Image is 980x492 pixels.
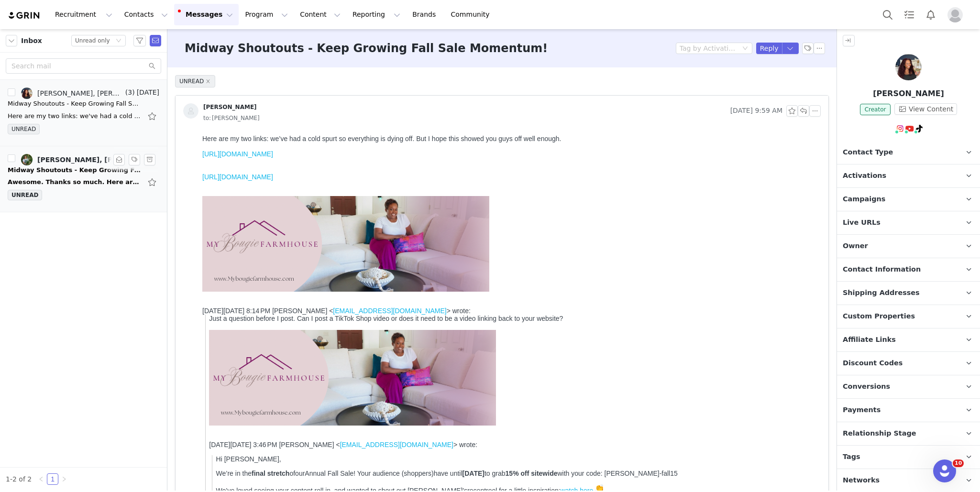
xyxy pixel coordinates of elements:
strong: final reminder [187,374,231,382]
button: Reporting [347,4,406,25]
span: We’re in the of Annual Fall Sale! Y have until to grab with your code: [PERSON_NAME]-fall15 [18,339,479,346]
span: Conversions [843,382,890,392]
img: placeholder-contacts.jpeg [183,103,198,119]
span: Send Email [150,35,161,46]
span: UNREAD [8,124,40,134]
img: AIorK4zpSQkTpmL_MNergIy8w_6OZIvafSZe8ziEq8gG3CmVaZi1MK-cYf7in3IhUgXWHPV27W14WgHreIE6 [4,65,291,161]
div: [DATE][DATE] 8:14 PM [PERSON_NAME] < > wrote: [4,176,618,184]
button: Notifications [920,4,941,25]
div: [DATE][DATE] 3:46 PM [PERSON_NAME] < > wrote: [11,310,618,317]
span: Creator [860,104,891,115]
i: icon: left [38,476,44,482]
span: Tags [843,452,860,462]
h3: Midway Shoutouts - Keep Growing Fall Sale Momentum! [185,40,548,57]
strong: final stretch [53,339,91,346]
img: 💪 [144,439,154,448]
img: 🌱 [154,441,161,448]
div: [PERSON_NAME] [203,103,257,111]
a: [PERSON_NAME], [PERSON_NAME], [PERSON_NAME] [21,87,123,99]
p: [PERSON_NAME] [837,88,980,99]
span: Activations [843,171,886,181]
span: Contact Information [843,264,921,275]
div: Tag by Activation [680,44,736,53]
li: 1-2 of 2 [6,473,32,485]
img: placeholder-profile.jpg [947,7,963,22]
span: our audience (shoppers) [163,339,235,346]
span: Be sure to tag so we can share your posts in our Stories! [37,425,271,432]
span: Contact Type [843,147,893,158]
strong: @garden_in_minutes [78,425,146,432]
span: Discount Codes [843,358,903,369]
img: grin logo [8,11,41,20]
button: View Content [894,103,957,115]
a: Tasks [899,4,920,25]
span: Let’s make this final push the best one yet. [18,442,161,450]
li: Next Page [58,473,70,485]
span: Quick notes: [18,396,58,404]
span: UNREAD [175,75,215,87]
img: instagram.svg [896,125,904,132]
a: [PERSON_NAME] [183,103,257,119]
span: Live URLs [843,218,881,228]
img: AIorK4zpSQkTpmL_MNergIy8w_6OZIvafSZe8ziEq8gG3CmVaZi1MK-cYf7in3IhUgXWHPV27W14WgHreIE6 [11,199,297,295]
button: Messages [174,4,239,25]
span: We’ve loved seeing your content roll in, and wanted to shout out [PERSON_NAME]’s reel for a littl... [18,356,406,363]
a: [URL][DOMAIN_NAME] [4,19,75,27]
div: Here are my two links: we’ve had a cold spurt so everything is dying off. But I hope this showed ... [4,4,618,11]
div: Midway Shoutouts - Keep Growing Fall Sale Momentum! [8,165,142,175]
img: Natasha Wingate [895,54,922,80]
div: [PERSON_NAME] [DATE] 9:59 AMto:[PERSON_NAME] [176,96,828,131]
li: Previous Page [35,473,47,485]
input: Search mail [6,58,161,74]
i: icon: down [116,38,121,44]
span: our [97,339,106,346]
div: Unread only [75,35,110,46]
a: Brands [407,4,444,25]
div: Here are my two links: we've had a cold spurt so everything is dying off. But I hope this showed ... [8,111,142,121]
a: [EMAIL_ADDRESS][DOMAIN_NAME] [134,176,248,184]
img: 317b39f8-1d2a-41be-b35e-c50aec18aafb.jpg [21,87,33,99]
span: Now’s the time to post if you haven’t yet, or to share a with your audience. Most sales come in t... [18,374,617,389]
button: Recruitment [49,4,118,25]
span: recent [269,356,287,363]
strong: 15% off sitewide [307,339,359,346]
a: [EMAIL_ADDRESS][DOMAIN_NAME] [142,310,255,317]
span: Payments [843,405,881,415]
button: Profile [942,7,972,22]
i: icon: search [149,63,155,69]
a: [URL][DOMAIN_NAME] [4,42,75,50]
a: Community [445,4,500,25]
span: 10 [953,459,964,467]
span: UNREAD [8,190,42,200]
span: Owner [843,241,868,251]
button: Reply [756,43,782,54]
span: Hi [PERSON_NAME], [18,324,83,332]
a: 1 [47,474,58,484]
span: Custom Properties [843,311,915,322]
button: Search [877,4,898,25]
div: Midway Shoutouts - Keep Growing Fall Sale Momentum! [8,99,142,109]
span: Networks [843,475,880,486]
div: [PERSON_NAME], [PERSON_NAME] [37,156,123,164]
span: [DATE] 9:59 AM [730,105,782,117]
span: Relationship Stage [843,428,916,439]
div: Awesome. Thanks so much. Here are the links to my content for this month: Newsletters: https://gr... [8,177,142,187]
a: watch here [362,356,395,363]
span: Inbox [21,36,42,46]
button: Program [239,4,294,25]
span: Best, [18,457,33,464]
span: Shipping Addresses [843,288,920,298]
i: icon: down [742,45,748,52]
div: [PERSON_NAME], [PERSON_NAME], [PERSON_NAME] [37,89,123,97]
a: [PERSON_NAME], [PERSON_NAME] [21,154,123,165]
img: ✨ [18,370,28,380]
img: 9e4d03f6-07ae-43f1-a6c1-2c67411bcaa7.jpg [21,154,33,165]
span: Tomato Cages are currently on pre-order, so codes won’t apply there, but Garden Grids and All-In-... [37,410,504,418]
strong: [DATE] [264,339,286,346]
img: 👏 [396,353,406,362]
span: Affiliate Links [843,335,896,345]
span: Campaigns [843,194,885,205]
i: icon: right [61,476,67,482]
i: icon: close [206,79,210,84]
